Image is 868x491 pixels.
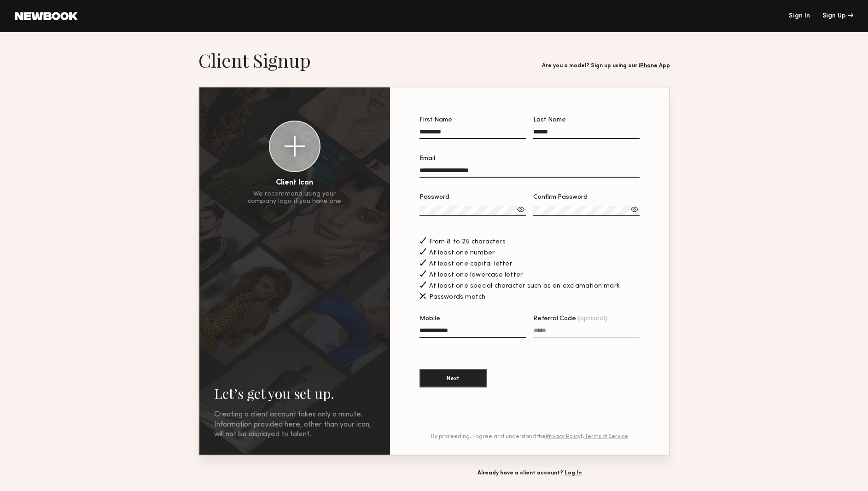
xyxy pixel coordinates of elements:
a: Privacy Policy [546,434,581,439]
a: Log In [565,470,582,476]
div: Creating a client account takes only a minute. Information provided here, other than your icon, w... [214,410,375,440]
input: Mobile [419,327,526,338]
button: Next [419,369,487,387]
div: We recommend using your company logo if you have one [248,191,341,205]
div: First Name [419,117,526,123]
h2: Let’s get you set up. [214,384,375,403]
div: Confirm Password [533,194,640,201]
div: Referral Code [533,316,640,322]
div: Email [419,156,640,162]
div: Mobile [419,316,526,322]
div: Password [419,194,526,201]
h1: Client Signup [198,49,311,72]
div: Last Name [533,117,640,123]
span: (optional) [578,316,607,322]
input: Referral Code(optional) [533,327,640,338]
div: By proceeding, I agree and understand the & [419,434,640,440]
span: Passwords match [429,294,486,300]
div: Already have a client account? [389,470,670,476]
div: Client Icon [276,179,313,187]
span: At least one capital letter [429,261,512,267]
span: At least one number [429,250,495,256]
div: Are you a model? Sign up using our [542,63,670,69]
input: Confirm Password [533,206,640,216]
input: Password [419,206,526,216]
a: Terms of Service [584,434,628,439]
a: Sign In [789,13,810,19]
input: Last Name [533,128,640,139]
span: At least one special character such as an exclamation mark [429,283,620,289]
span: At least one lowercase letter [429,272,523,278]
input: Email [419,167,640,178]
div: Sign Up [822,13,853,19]
input: First Name [419,128,526,139]
a: iPhone App [639,63,670,69]
span: From 8 to 25 characters [429,239,506,245]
